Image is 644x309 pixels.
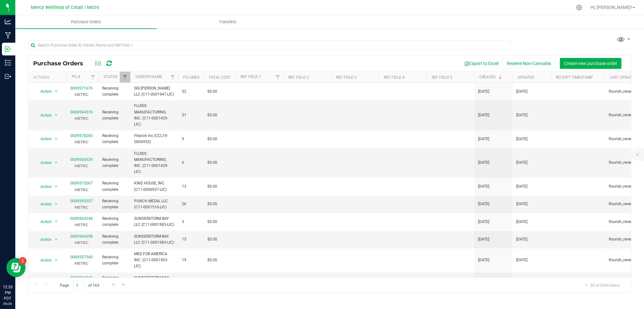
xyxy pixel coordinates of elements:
[35,217,52,226] span: Action
[70,199,93,203] a: 0009565557
[52,182,60,191] span: select
[478,136,489,142] span: [DATE]
[516,219,527,225] span: [DATE]
[102,109,126,121] span: Receiving complete
[288,75,309,80] a: Ref Field 2
[54,280,105,290] span: Page of 163
[518,75,534,80] a: Updated
[564,61,617,66] span: Create new purchase order
[182,112,200,118] span: 51
[120,72,130,83] a: Filter
[516,183,527,190] span: [DATE]
[5,32,11,39] inline-svg: Manufacturing
[109,280,118,289] a: Go to the next page
[70,110,93,114] a: 0009564516
[182,257,200,263] span: 19
[182,219,200,225] span: 3
[35,111,52,120] span: Action
[336,75,357,80] a: Ref Field 3
[70,222,93,228] p: METRC
[134,133,174,145] span: Fleuron Inc (CCL19-0004552)
[516,136,527,142] span: [DATE]
[35,235,52,244] span: Action
[134,180,174,192] span: KIND HOUSE, INC. (C11-0000937-LIC)
[478,201,489,207] span: [DATE]
[3,284,12,301] p: 12:20 PM PDT
[5,46,11,52] inline-svg: Inbound
[102,157,126,169] span: Receiving complete
[102,85,126,97] span: Receiving complete
[102,234,126,246] span: Receiving complete
[135,75,162,79] a: Vendor Name
[207,201,217,207] span: $0.00
[70,139,93,145] p: METRC
[479,75,503,79] a: Created
[104,75,117,79] a: Status
[35,87,52,96] span: Action
[70,240,93,246] p: METRC
[134,85,174,97] span: SGI [PERSON_NAME] LLC (C11-0001947-LIC)
[70,91,93,97] p: METRC
[207,112,217,118] span: $0.00
[35,182,52,191] span: Action
[207,219,217,225] span: $0.00
[182,160,200,166] span: 6
[134,103,174,127] span: FLUIDS MANUFACTURING, INC. (C11-0001429-LIC)
[6,258,25,277] iframe: Resource center
[70,133,93,138] a: 0009578260
[33,75,64,80] div: Actions
[478,112,489,118] span: [DATE]
[5,18,11,25] inline-svg: Analytics
[240,75,261,79] a: Ref Field 1
[590,5,632,10] span: Hi, [PERSON_NAME]!
[35,158,52,167] span: Action
[134,198,174,210] span: PUNCH MEDIA, LLC (C11-0001516-LIC)
[207,136,217,142] span: $0.00
[478,257,489,263] span: [DATE]
[478,160,489,166] span: [DATE]
[134,275,174,287] span: SUNDERSTORM BAY LLC (C11-0001983-LIC)
[207,160,217,166] span: $0.00
[575,4,583,11] div: Manage settings
[516,89,527,95] span: [DATE]
[102,216,126,228] span: Receiving complete
[478,183,489,190] span: [DATE]
[384,75,404,80] a: Ref Field 4
[207,183,217,190] span: $0.00
[35,134,52,143] span: Action
[460,58,503,69] button: Export to Excel
[19,257,26,265] iframe: Resource center unread badge
[516,160,527,166] span: [DATE]
[273,72,283,83] a: Filter
[516,201,527,207] span: [DATE]
[102,133,126,145] span: Receiving complete
[134,151,174,175] span: FLUIDS MANUFACTURING, INC. (C11-0001429-LIC)
[503,58,555,69] button: Receive Non-Cannabis
[62,19,110,25] span: Purchase Orders
[70,157,93,162] a: 0009566529
[5,73,11,80] inline-svg: Outbound
[33,60,89,67] span: Purchase Orders
[207,257,217,263] span: $0.00
[70,86,93,90] a: 0009571676
[432,75,452,80] a: Ref Field 5
[516,112,527,118] span: [DATE]
[70,115,93,121] p: METRC
[134,251,174,269] span: MED FOR AMERICA INC. (C11-0001903-LIC)
[52,111,60,120] span: select
[73,280,84,290] input: 1
[516,257,527,263] span: [DATE]
[134,216,174,228] span: SUNDERSTORM BAY LLC (C11-0001983-LIC)
[70,255,93,259] a: 0009557540
[52,200,60,209] span: select
[560,58,621,69] button: Create new purchase order
[207,89,217,95] span: $0.00
[556,75,593,80] a: Receipt Timestamp
[182,89,200,95] span: 52
[52,235,60,244] span: select
[119,280,128,289] a: Go to the last page
[70,276,93,280] a: 0009564249
[157,15,298,29] a: Transfers
[72,75,80,79] a: PO #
